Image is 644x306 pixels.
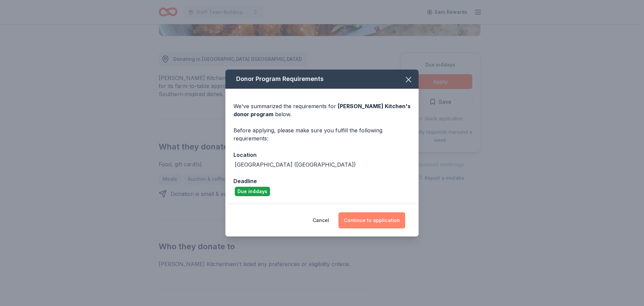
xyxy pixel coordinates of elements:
div: We've summarized the requirements for below. [233,102,411,118]
div: Deadline [233,177,411,185]
div: [GEOGRAPHIC_DATA] ([GEOGRAPHIC_DATA]) [235,161,356,169]
button: Continue to application [338,212,405,228]
div: Before applying, please make sure you fulfill the following requirements: [233,126,411,142]
div: Donor Program Requirements [225,70,419,89]
div: Location [233,150,411,159]
button: Cancel [313,212,329,228]
div: Due in 4 days [235,187,270,196]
